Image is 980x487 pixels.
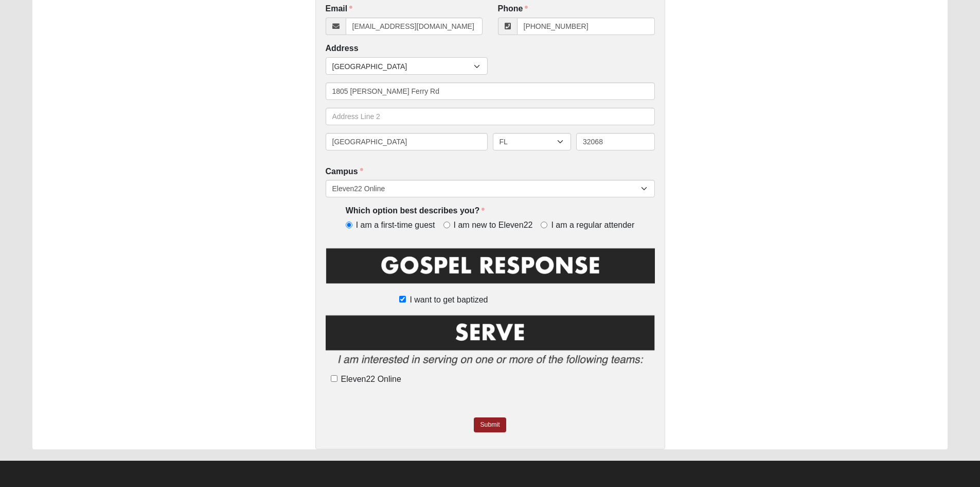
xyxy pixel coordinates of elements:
label: Phone [498,3,528,15]
label: Email [326,3,353,15]
label: Which option best describes you? [346,205,485,217]
a: Submit [474,417,506,432]
input: Address Line 1 [326,82,655,100]
label: Address [326,43,359,55]
label: Campus [326,166,363,178]
input: City [326,133,488,150]
input: I am a first-time guest [346,222,352,228]
img: GospelResponseBLK.png [326,246,655,292]
span: I want to get baptized [409,294,488,306]
span: I am a regular attender [551,220,634,231]
span: [GEOGRAPHIC_DATA] [332,58,474,75]
input: Eleven22 Online [331,375,337,382]
span: I am a first-time guest [356,220,435,231]
input: Address Line 2 [326,108,655,125]
input: I am a regular attender [541,222,547,228]
span: Eleven22 Online [341,375,401,383]
span: I am new to Eleven22 [454,220,533,231]
img: Serve2.png [326,313,655,373]
input: I want to get baptized [399,296,406,303]
input: Zip [576,133,655,150]
input: I am new to Eleven22 [443,222,450,228]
